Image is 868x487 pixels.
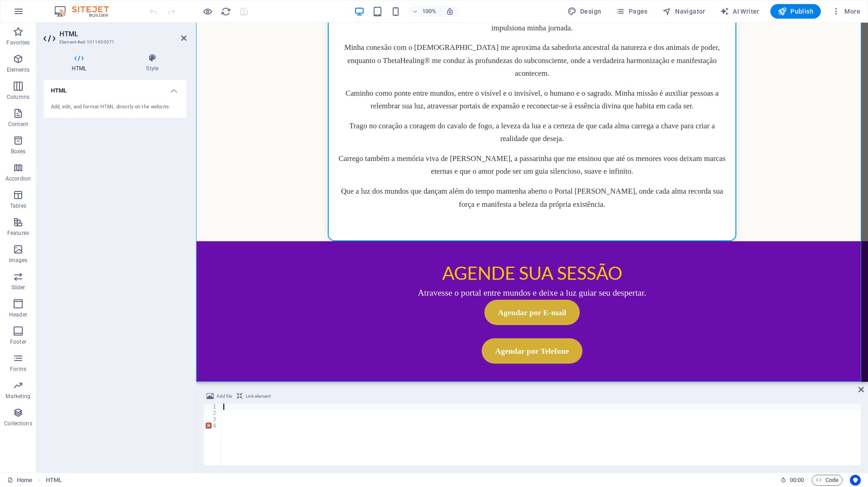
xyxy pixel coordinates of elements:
p: Features [7,229,29,237]
h3: Element #ed-1011430071 [59,38,168,46]
span: Add file [217,391,232,402]
span: More [832,7,860,16]
span: Code [816,475,838,486]
button: Pages [612,4,651,19]
nav: breadcrumb [46,475,62,486]
p: Forms [10,365,26,373]
p: Favorites [6,39,30,46]
span: : [796,477,798,483]
div: 4 [204,423,222,429]
span: Navigator [662,7,705,16]
i: On resize automatically adjust zoom level to fit chosen device. [446,7,454,15]
p: Footer [10,338,26,346]
button: Click here to leave preview mode and continue editing [202,6,213,17]
button: Design [564,4,605,19]
button: More [828,4,864,19]
h4: Style [118,54,187,73]
h6: 100% [422,6,437,17]
div: 3 [204,416,222,423]
h6: Session time [780,475,804,486]
p: Collections [4,420,32,427]
div: 2 [204,410,222,416]
a: Click to cancel selection. Double-click to open Pages [7,475,32,486]
button: Usercentrics [850,475,861,486]
p: Columns [7,93,30,101]
div: 1 [204,404,222,410]
button: Add file [205,391,233,402]
p: Slider [11,284,25,291]
span: Publish [778,7,814,16]
button: Navigator [659,4,709,19]
div: Add, edit, and format HTML directly on the website. [51,103,179,111]
button: Publish [770,4,821,19]
span: Link element [246,391,271,402]
h4: HTML [44,54,118,73]
p: Content [8,121,28,128]
span: 00 00 [790,475,804,486]
div: Design (Ctrl+Alt+Y) [564,4,605,19]
p: Accordion [5,175,31,182]
button: AI Writer [716,4,763,19]
p: Images [9,257,28,264]
p: Marketing [5,393,30,400]
p: Elements [7,66,30,73]
span: Pages [616,7,647,16]
button: Code [812,475,843,486]
span: Design [567,7,602,16]
p: Tables [10,202,26,209]
p: Header [9,311,27,318]
img: Editor Logo [52,6,120,17]
i: Reload page [221,6,231,17]
button: 100% [409,6,441,17]
p: Boxes [11,148,26,155]
h2: HTML [59,30,187,38]
span: Click to select. Double-click to edit [46,475,62,486]
button: Link element [235,391,272,402]
span: AI Writer [720,7,759,16]
button: reload [220,6,231,17]
h4: HTML [44,80,187,96]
